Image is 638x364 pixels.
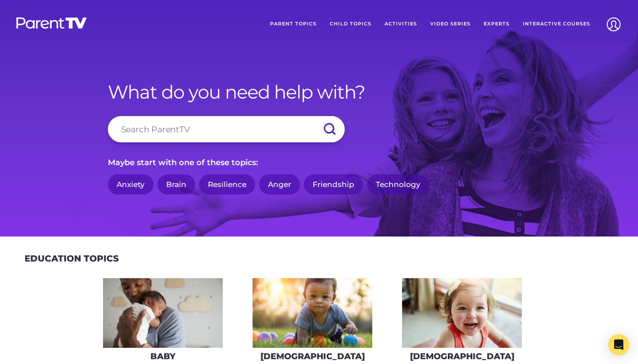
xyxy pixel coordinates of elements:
[150,351,175,361] h3: Baby
[378,13,424,35] a: Activities
[25,253,119,264] h2: Education Topics
[304,174,363,195] a: Friendship
[402,278,522,348] img: iStock-678589610_super-275x160.jpg
[259,174,300,195] a: Anger
[314,116,345,142] input: Submit
[108,174,153,195] a: Anxiety
[323,13,378,35] a: Child Topics
[367,174,429,195] a: Technology
[608,334,629,355] div: Open Intercom Messenger
[108,81,531,103] h1: What do you need help with?
[410,351,514,361] h3: [DEMOGRAPHIC_DATA]
[260,351,365,361] h3: [DEMOGRAPHIC_DATA]
[424,13,477,35] a: Video Series
[199,174,255,195] a: Resilience
[516,13,597,35] a: Interactive Courses
[108,155,531,170] p: Maybe start with one of these topics:
[253,278,372,348] img: iStock-620709410-275x160.jpg
[477,13,516,35] a: Experts
[103,278,223,348] img: AdobeStock_144860523-275x160.jpeg
[264,13,323,35] a: Parent Topics
[108,116,345,142] input: Search ParentTV
[157,174,195,195] a: Brain
[602,13,625,35] img: Account
[15,17,88,29] img: parenttv-logo-white.4c85aaf.svg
